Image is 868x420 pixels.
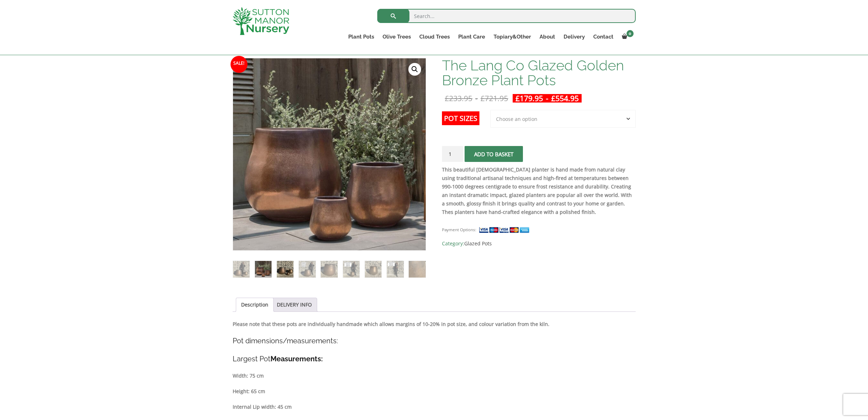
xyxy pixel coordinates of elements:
del: - [442,94,511,103]
img: The Lang Co Glazed Golden Bronze Plant Pots - Image 5 [321,261,337,278]
h4: Pot dimensions/measurements: [233,336,636,346]
button: Add to basket [465,146,523,162]
img: The Lang Co Glazed Golden Bronze Plant Pots - Image 9 [409,261,425,278]
bdi: 233.95 [445,93,472,103]
a: 0 [618,32,636,42]
span: £ [515,93,520,103]
span: £ [551,93,555,103]
span: 0 [627,30,634,37]
bdi: 179.95 [515,93,543,103]
a: Plant Care [454,32,489,42]
a: About [535,32,559,42]
img: The Lang Co Glazed Golden Bronze Plant Pots - Image 2 [255,261,272,278]
input: Product quantity [442,146,463,162]
a: Plant Pots [344,32,378,42]
bdi: 554.95 [551,93,579,103]
img: The Lang Co Glazed Golden Bronze Plant Pots - Image 8 [387,261,403,278]
a: Delivery [559,32,589,42]
a: Description [241,298,268,311]
label: Pot Sizes [442,111,479,125]
h1: The Lang Co Glazed Golden Bronze Plant Pots [442,58,635,88]
img: The Lang Co Glazed Golden Bronze Plant Pots - Image 7 [365,261,381,278]
img: The Lang Co Glazed Golden Bronze Plant Pots - Image 3 [277,261,293,278]
img: The Lang Co Glazed Golden Bronze Plant Pots [233,261,250,278]
span: Category: [442,239,635,248]
span: £ [445,93,449,103]
img: The Lang Co Glazed Golden Bronze Plant Pots - Image 6 [343,261,360,278]
a: DELIVERY INFO [277,298,312,311]
input: Search... [377,9,636,23]
strong: Internal Lip width: 45 cm [233,403,292,410]
strong: Measurements: [270,355,323,363]
strong: This beautiful [DEMOGRAPHIC_DATA] planter is hand made from natural clay using traditional artisa... [442,166,632,215]
strong: Width: 75 cm [233,372,264,379]
a: Cloud Trees [415,32,454,42]
strong: Height: 65 cm [233,388,265,395]
img: logo [233,7,289,35]
a: Olive Trees [378,32,415,42]
strong: Please note that these pots are individually handmade which allows margins of 10-20% in pot size,... [233,321,549,327]
img: The Lang Co Glazed Golden Bronze Plant Pots - Image 4 [299,261,315,278]
a: Topiary&Other [489,32,535,42]
span: £ [480,93,485,103]
span: Sale! [231,56,247,73]
h4: Largest Pot [233,354,636,364]
a: View full-screen image gallery [408,63,421,76]
a: Contact [589,32,618,42]
small: Payment Options: [442,227,476,232]
ins: - [513,94,582,103]
a: Glazed Pots [464,240,492,247]
img: payment supported [479,226,532,234]
bdi: 721.95 [480,93,508,103]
